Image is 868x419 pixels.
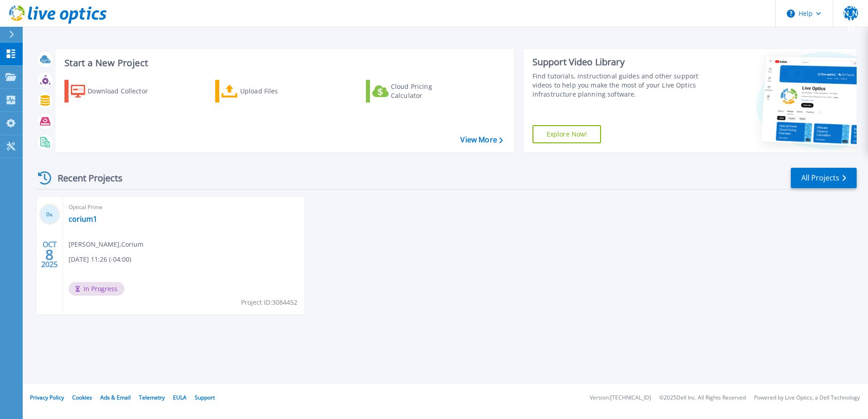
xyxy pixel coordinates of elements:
div: OCT 2025 [41,238,58,271]
a: View More [460,136,503,144]
a: Explore Now! [533,125,602,143]
h3: Start a New Project [64,58,503,68]
a: Upload Files [215,80,316,102]
a: Privacy Policy [30,394,64,401]
span: Project ID: 3084452 [241,297,297,307]
div: Support Video Library [533,56,702,68]
li: © 2025 Dell Inc. All Rights Reserved [659,395,746,401]
span: [DATE] 11:26 (-04:00) [69,254,131,264]
a: EULA [173,394,187,401]
li: Version: [TECHNICAL_ID] [590,395,651,401]
a: Ads & Email [100,394,131,401]
span: Optical Prime [69,202,299,212]
span: 8 [45,251,54,258]
a: Cloud Pricing Calculator [366,80,467,102]
div: Cloud Pricing Calculator [391,82,464,100]
div: Download Collector [88,82,160,100]
a: Cookies [72,394,92,401]
span: [PERSON_NAME] , Corium [69,239,143,249]
a: Download Collector [64,80,166,102]
h3: 0 [39,209,60,220]
a: Support [195,394,215,401]
a: Telemetry [139,394,165,401]
a: All Projects [791,168,857,188]
li: Powered by Live Optics, a Dell Technology [754,395,860,401]
a: corium1 [69,214,97,224]
div: Find tutorials, instructional guides and other support videos to help you make the most of your L... [533,72,702,99]
div: Recent Projects [35,167,135,189]
span: % [49,212,53,217]
span: In Progress [69,282,124,296]
div: Upload Files [240,82,313,100]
